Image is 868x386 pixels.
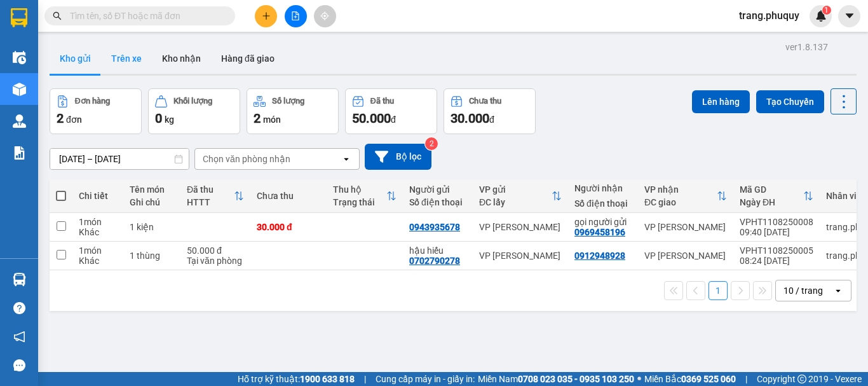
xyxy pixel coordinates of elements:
[740,227,813,237] div: 09:40 [DATE]
[300,374,355,384] strong: 1900 633 818
[478,372,634,386] span: Miền Nam
[152,43,211,74] button: Kho nhận
[13,146,26,160] img: solution-icon
[285,5,307,27] button: file-add
[844,10,855,22] span: caret-down
[409,256,460,266] div: 0702790278
[50,88,142,134] button: Đơn hàng2đơn
[740,217,813,227] div: VPHT1108250008
[13,331,25,343] span: notification
[187,245,244,256] div: 50.000 đ
[345,88,437,134] button: Đã thu50.000đ
[257,222,320,232] div: 30.000 đ
[740,256,813,266] div: 08:24 [DATE]
[333,184,386,195] div: Thu hộ
[644,251,727,261] div: VP [PERSON_NAME]
[644,222,727,232] div: VP [PERSON_NAME]
[692,90,750,113] button: Lên hàng
[729,8,810,24] span: trang.phuquy
[444,88,536,134] button: Chưa thu30.000đ
[130,222,174,232] div: 1 kiện
[130,184,174,195] div: Tên món
[644,372,736,386] span: Miền Bắc
[425,137,438,150] sup: 2
[469,97,501,106] div: Chưa thu
[79,256,117,266] div: Khác
[79,217,117,227] div: 1 món
[13,273,26,286] img: warehouse-icon
[254,111,261,126] span: 2
[187,256,244,266] div: Tại văn phòng
[644,184,717,195] div: VP nhận
[740,184,803,195] div: Mã GD
[785,40,828,54] div: ver 1.8.137
[745,372,747,386] span: |
[173,97,212,106] div: Khối lượng
[155,111,162,126] span: 0
[783,284,823,297] div: 10 / trang
[638,179,733,213] th: Toggle SortBy
[709,281,728,300] button: 1
[479,197,552,207] div: ĐC lấy
[50,43,101,74] button: Kho gửi
[838,5,860,27] button: caret-down
[574,227,625,237] div: 0969458196
[822,6,831,15] sup: 1
[320,11,329,20] span: aim
[79,227,117,237] div: Khác
[352,111,391,126] span: 50.000
[53,11,62,20] span: search
[740,245,813,256] div: VPHT1108250005
[833,286,843,296] svg: open
[203,153,290,165] div: Chọn văn phòng nhận
[473,179,568,213] th: Toggle SortBy
[263,114,281,125] span: món
[148,88,240,134] button: Khối lượng0kg
[409,197,466,207] div: Số điện thoại
[211,43,285,74] button: Hàng đã giao
[574,198,632,209] div: Số điện thoại
[79,191,117,201] div: Chi tiết
[489,114,494,125] span: đ
[13,114,26,128] img: warehouse-icon
[57,111,64,126] span: 2
[101,43,152,74] button: Trên xe
[391,114,396,125] span: đ
[247,88,339,134] button: Số lượng2món
[79,245,117,256] div: 1 món
[75,97,110,106] div: Đơn hàng
[238,372,355,386] span: Hỗ trợ kỹ thuật:
[66,114,82,125] span: đơn
[272,97,304,106] div: Số lượng
[681,374,736,384] strong: 0369 525 060
[341,154,351,164] svg: open
[644,197,717,207] div: ĐC giao
[187,184,234,195] div: Đã thu
[13,51,26,64] img: warehouse-icon
[756,90,824,113] button: Tạo Chuyến
[365,144,431,170] button: Bộ lọc
[327,179,403,213] th: Toggle SortBy
[409,222,460,232] div: 0943935678
[370,97,394,106] div: Đã thu
[518,374,634,384] strong: 0708 023 035 - 0935 103 250
[291,11,300,20] span: file-add
[50,149,189,169] input: Select a date range.
[130,251,174,261] div: 1 thùng
[255,5,277,27] button: plus
[574,251,625,261] div: 0912948928
[13,83,26,96] img: warehouse-icon
[187,197,234,207] div: HTTT
[574,217,632,227] div: gọi người gửi
[262,11,271,20] span: plus
[257,191,320,201] div: Chưa thu
[364,372,366,386] span: |
[733,179,820,213] th: Toggle SortBy
[333,197,386,207] div: Trạng thái
[740,197,803,207] div: Ngày ĐH
[479,251,562,261] div: VP [PERSON_NAME]
[130,197,174,207] div: Ghi chú
[479,184,552,195] div: VP gửi
[165,114,174,125] span: kg
[11,8,27,27] img: logo-vxr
